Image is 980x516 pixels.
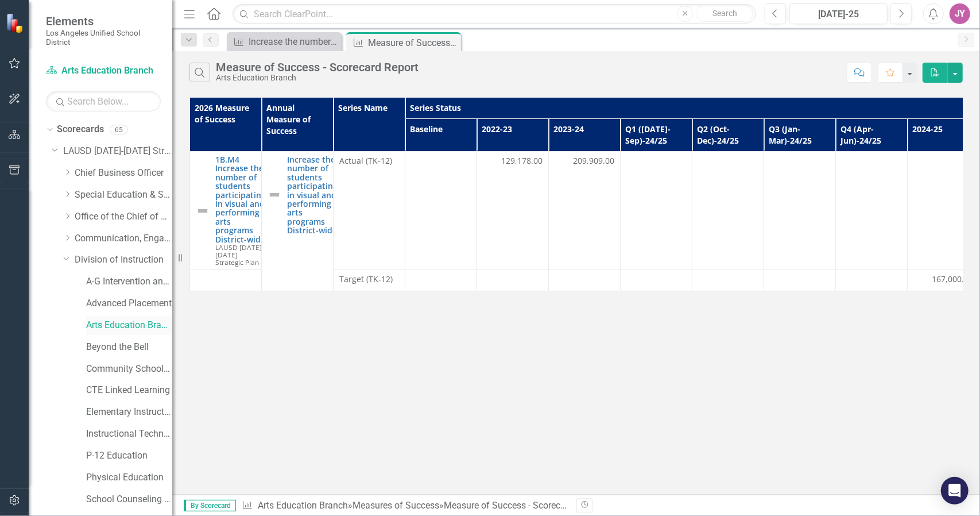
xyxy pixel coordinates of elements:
a: Division of Instruction [75,253,172,267]
td: Double-Click to Edit [621,152,692,270]
a: Office of the Chief of Staff [75,210,172,224]
div: Measure of Success - Scorecard Report [444,500,602,511]
span: Search [712,9,737,18]
img: ClearPoint Strategy [6,13,26,33]
a: School Counseling Services [86,493,172,506]
button: [DATE]-25 [789,3,888,24]
td: Double-Click to Edit [692,152,764,270]
a: Instructional Technology Initiative [86,428,172,441]
div: Open Intercom Messenger [941,477,969,505]
img: Not Defined [196,204,210,218]
td: Double-Click to Edit [908,152,979,270]
input: Search Below... [46,91,161,111]
a: Arts Education Branch [46,64,161,78]
td: Double-Click to Edit [836,152,908,270]
a: Increase the number of students participating in visual and performing arts programs District-wide [230,34,339,49]
a: Special Education & Specialized Programs [75,188,172,202]
a: Increase the number of students participating in visual and performing arts programs District-wide [287,155,338,235]
a: Arts Education Branch [86,319,172,332]
td: Double-Click to Edit [549,152,621,270]
div: Increase the number of students participating in visual and performing arts programs District-wide [249,34,339,49]
button: Search [696,6,753,22]
a: LAUSD [DATE]-[DATE] Strategic Plan [63,145,172,158]
span: LAUSD [DATE]-[DATE] Strategic Plan [215,242,264,267]
span: 167,000.00 [932,274,973,285]
a: Beyond the Bell [86,341,172,354]
div: 65 [110,125,128,134]
td: Double-Click to Edit [908,270,979,291]
a: Advanced Placement [86,297,172,310]
span: By Scorecard [184,500,236,511]
div: Measure of Success - Scorecard Report [216,61,419,74]
a: Communication, Engagement & Collaboration [75,232,172,245]
a: Chief Business Officer [75,167,172,180]
div: Measure of Success - Scorecard Report [368,36,458,50]
td: Double-Click to Edit [621,270,692,291]
td: Double-Click to Edit [334,270,405,291]
a: Scorecards [57,123,104,136]
td: Double-Click to Edit [405,270,477,291]
td: Double-Click to Edit [549,270,621,291]
a: A-G Intervention and Support [86,275,172,288]
a: Measures of Success [353,500,439,511]
div: [DATE]-25 [793,7,884,21]
a: P-12 Education [86,449,172,463]
a: Elementary Instruction [86,406,172,419]
td: Double-Click to Edit [764,152,836,270]
td: Double-Click to Edit [836,270,908,291]
td: Double-Click to Edit [764,270,836,291]
span: Actual (TK-12) [339,155,399,167]
span: 129,178.00 [501,155,543,167]
span: Target (TK-12) [339,274,399,285]
td: Double-Click to Edit Right Click for Context Menu [262,152,334,291]
td: Double-Click to Edit [477,270,549,291]
a: CTE Linked Learning [86,384,172,397]
img: Not Defined [268,188,281,202]
small: Los Angeles Unified School District [46,28,161,47]
input: Search ClearPoint... [233,4,756,24]
td: Double-Click to Edit [692,270,764,291]
span: 209,909.00 [573,155,614,167]
td: Double-Click to Edit [405,152,477,270]
a: 1B.M4 Increase the number of students participating in visual and performing arts programs Distri... [215,155,266,244]
a: Physical Education [86,471,172,484]
td: Double-Click to Edit [477,152,549,270]
div: » » [242,499,568,513]
button: JY [950,3,970,24]
a: Community Schools Initiative [86,363,172,376]
span: Elements [46,14,161,28]
td: Double-Click to Edit [334,152,405,270]
div: Arts Education Branch [216,74,419,82]
a: Arts Education Branch [258,500,348,511]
